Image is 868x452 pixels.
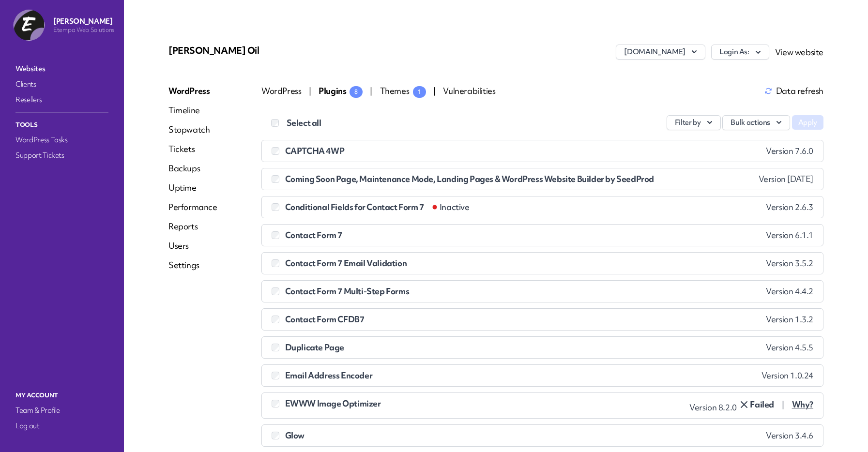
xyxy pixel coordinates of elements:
button: [DOMAIN_NAME] [616,45,705,60]
span: Contact Form 7 [285,229,342,241]
span: Version [DATE] [759,174,813,184]
span: Data refresh [764,87,823,95]
label: Select all [287,117,321,129]
a: Team & Profile [14,404,110,417]
span: Coming Soon Page, Maintenance Mode, Landing Pages & WordPress Website Builder by SeedProd [285,173,654,184]
button: Login As: [711,45,769,60]
button: Bulk actions [722,115,790,130]
a: Settings [168,259,217,271]
span: Version 4.4.2 [766,286,813,296]
button: Filter by [667,115,721,130]
span: Version 1.0.24 [761,371,813,380]
span: Version 6.1.1 [766,230,813,240]
a: Performance [168,201,217,213]
p: Tools [14,119,110,131]
a: Resellers [14,93,110,106]
a: Reports [168,221,217,232]
a: Log out [14,419,110,433]
a: Uptime [168,182,217,194]
span: | [433,85,436,96]
a: Tickets [168,143,217,155]
span: Version 7.6.0 [766,146,813,156]
span: Contact Form 7 Multi-Step Forms [285,286,410,297]
span: Email Address Encoder [285,370,373,381]
a: Clients [14,77,110,91]
span: Version 3.5.2 [766,258,813,268]
span: CAPTCHA 4WP [285,145,345,156]
span: Version 4.5.5 [766,343,813,352]
span: Contact Form 7 Email Validation [285,257,407,269]
span: Inactive [432,201,470,212]
span: Version 2.6.3 [766,202,813,212]
span: Version 8.2.0 [689,403,737,412]
a: Websites [14,62,110,75]
a: Stopwatch [168,124,217,136]
span: Contact Form CFDB7 [285,314,365,325]
span: 8 [350,86,363,98]
span: | [774,400,792,409]
span: Glow [285,430,305,441]
span: Duplicate Page [285,342,344,353]
span: Vulnerabilities [443,85,495,96]
span: Version 3.4.6 [766,431,813,440]
span: Conditional Fields for Contact Form 7 [285,201,470,212]
a: WordPress [168,85,217,97]
p: [PERSON_NAME] [53,16,114,26]
span: Click here to remove it [738,399,774,410]
button: Apply [792,115,823,130]
span: Version 1.3.2 [766,315,813,324]
iframe: chat widget [827,413,858,442]
span: Plugins [319,85,363,96]
span: EWWW Image Optimizer [285,398,381,409]
span: 1 [413,86,426,98]
a: WordPress Tasks [14,133,110,147]
p: My Account [14,389,110,402]
span: Click here to see details [792,400,813,409]
p: Etempa Web Solutions [53,26,114,34]
a: Support Tickets [14,149,110,162]
span: | [309,85,311,96]
a: View website [775,46,823,58]
span: WordPress [261,85,303,96]
a: Users [168,240,217,252]
a: Timeline [168,105,217,116]
span: | [370,85,372,96]
p: [PERSON_NAME] Oil [168,45,387,56]
a: Backups [168,163,217,174]
span: Themes [380,85,426,96]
